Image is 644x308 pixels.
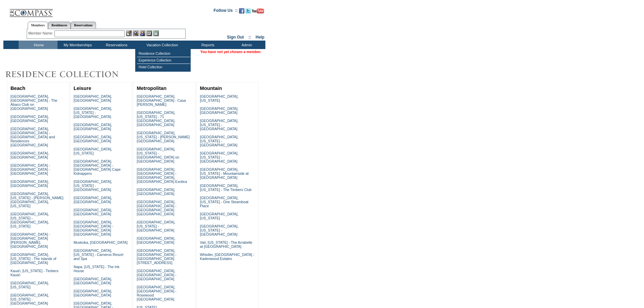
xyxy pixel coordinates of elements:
[48,22,71,29] a: Residences
[140,30,145,36] img: Impersonate
[126,30,132,36] img: b_edit.gif
[137,111,175,127] a: [GEOGRAPHIC_DATA], [US_STATE] - 71 [GEOGRAPHIC_DATA], [GEOGRAPHIC_DATA]
[200,196,248,208] a: [GEOGRAPHIC_DATA], [US_STATE] - One Steamboat Place
[74,289,112,297] a: [GEOGRAPHIC_DATA], [GEOGRAPHIC_DATA]
[3,10,9,10] img: i.gif
[74,240,127,244] a: Muskoka, [GEOGRAPHIC_DATA]
[19,41,57,49] td: Home
[9,3,53,17] img: Compass Home
[74,106,112,119] a: [GEOGRAPHIC_DATA], [US_STATE] - [GEOGRAPHIC_DATA]
[252,10,264,14] a: Subscribe to our YouTube Channel
[74,265,120,273] a: Napa, [US_STATE] - The Ink House
[10,94,57,111] a: [GEOGRAPHIC_DATA], [GEOGRAPHIC_DATA] - The Abaco Club on [GEOGRAPHIC_DATA]
[137,269,176,281] a: [GEOGRAPHIC_DATA], [GEOGRAPHIC_DATA] - [GEOGRAPHIC_DATA]
[188,41,226,49] td: Reports
[74,147,112,155] a: [GEOGRAPHIC_DATA], [US_STATE]
[137,167,187,184] a: [GEOGRAPHIC_DATA], [GEOGRAPHIC_DATA] - [GEOGRAPHIC_DATA], [GEOGRAPHIC_DATA] Exotica
[10,192,64,208] a: [GEOGRAPHIC_DATA], [US_STATE] - [PERSON_NAME][GEOGRAPHIC_DATA], [US_STATE]
[74,196,112,204] a: [GEOGRAPHIC_DATA], [GEOGRAPHIC_DATA]
[252,8,264,14] img: Subscribe to our YouTube Channel
[137,285,176,301] a: [GEOGRAPHIC_DATA], [GEOGRAPHIC_DATA] - Rosewood [GEOGRAPHIC_DATA]
[200,86,222,91] a: Mountain
[200,253,254,261] a: Whistler, [GEOGRAPHIC_DATA] - Kadenwood Estates
[137,131,190,143] a: [GEOGRAPHIC_DATA], [US_STATE] - [PERSON_NAME][GEOGRAPHIC_DATA]
[200,240,252,248] a: Vail, [US_STATE] - The Arrabelle at [GEOGRAPHIC_DATA]
[239,8,244,14] img: Become our fan on Facebook
[245,8,251,14] img: Follow us on Twitter
[74,123,112,131] a: [GEOGRAPHIC_DATA], [GEOGRAPHIC_DATA]
[135,41,188,49] td: Vacation Collection
[256,35,264,40] a: Help
[74,94,112,102] a: [GEOGRAPHIC_DATA], [GEOGRAPHIC_DATA]
[133,30,139,36] img: View
[200,94,238,102] a: [GEOGRAPHIC_DATA], [US_STATE]
[137,188,175,196] a: [GEOGRAPHIC_DATA], [GEOGRAPHIC_DATA]
[245,10,251,14] a: Follow us on Twitter
[226,41,265,49] td: Admin
[10,212,49,228] a: [GEOGRAPHIC_DATA], [US_STATE] - [GEOGRAPHIC_DATA], [US_STATE]
[227,35,244,40] a: Sign Out
[200,50,261,54] span: You have not yet chosen a member.
[74,208,112,216] a: [GEOGRAPHIC_DATA], [GEOGRAPHIC_DATA]
[137,147,179,163] a: [GEOGRAPHIC_DATA], [US_STATE] - [GEOGRAPHIC_DATA] on [GEOGRAPHIC_DATA]
[10,163,50,175] a: [GEOGRAPHIC_DATA] - [GEOGRAPHIC_DATA] - [GEOGRAPHIC_DATA]
[10,253,56,265] a: [GEOGRAPHIC_DATA], [US_STATE] - The Islands of [GEOGRAPHIC_DATA]
[137,248,176,265] a: [GEOGRAPHIC_DATA], [GEOGRAPHIC_DATA] - [GEOGRAPHIC_DATA][STREET_ADDRESS]
[200,184,252,192] a: [GEOGRAPHIC_DATA], [US_STATE] - The Timbers Club
[10,180,49,188] a: [GEOGRAPHIC_DATA], [GEOGRAPHIC_DATA]
[10,232,50,248] a: [GEOGRAPHIC_DATA] - [GEOGRAPHIC_DATA][PERSON_NAME], [GEOGRAPHIC_DATA]
[74,277,112,285] a: [GEOGRAPHIC_DATA], [GEOGRAPHIC_DATA]
[137,50,190,57] td: Residence Collection
[74,180,112,192] a: [GEOGRAPHIC_DATA], [US_STATE] - [GEOGRAPHIC_DATA]
[137,200,176,216] a: [GEOGRAPHIC_DATA], [GEOGRAPHIC_DATA] - [GEOGRAPHIC_DATA] [GEOGRAPHIC_DATA]
[200,151,238,163] a: [GEOGRAPHIC_DATA], [US_STATE] - [GEOGRAPHIC_DATA]
[10,151,49,159] a: [GEOGRAPHIC_DATA], [GEOGRAPHIC_DATA]
[10,127,55,147] a: [GEOGRAPHIC_DATA], [GEOGRAPHIC_DATA] - [GEOGRAPHIC_DATA] and Residences [GEOGRAPHIC_DATA]
[10,86,25,91] a: Beach
[3,68,135,81] img: Destinations by Exclusive Resorts
[200,212,238,220] a: [GEOGRAPHIC_DATA], [US_STATE]
[153,30,159,36] img: b_calculator.gif
[28,30,54,36] div: Member Name:
[146,30,152,36] img: Reservations
[74,248,123,261] a: [GEOGRAPHIC_DATA], [US_STATE] - Carneros Resort and Spa
[137,64,190,70] td: Hotel Collection
[137,236,175,244] a: [GEOGRAPHIC_DATA], [GEOGRAPHIC_DATA]
[10,281,49,289] a: [GEOGRAPHIC_DATA], [US_STATE]
[74,86,91,91] a: Leisure
[200,119,238,131] a: [GEOGRAPHIC_DATA], [US_STATE] - [GEOGRAPHIC_DATA]
[200,135,238,147] a: [GEOGRAPHIC_DATA], [US_STATE] - [GEOGRAPHIC_DATA]
[248,35,251,40] span: ::
[96,41,135,49] td: Reservations
[74,220,113,236] a: [GEOGRAPHIC_DATA], [GEOGRAPHIC_DATA] - [GEOGRAPHIC_DATA] [GEOGRAPHIC_DATA]
[214,7,238,16] td: Follow Us ::
[28,22,48,29] a: Members
[10,293,49,305] a: [GEOGRAPHIC_DATA], [US_STATE] - [GEOGRAPHIC_DATA]
[71,22,96,29] a: Reservations
[57,41,96,49] td: My Memberships
[74,135,112,143] a: [GEOGRAPHIC_DATA], [GEOGRAPHIC_DATA]
[137,94,186,106] a: [GEOGRAPHIC_DATA], [GEOGRAPHIC_DATA] - Casa [PERSON_NAME]
[137,57,190,64] td: Experience Collection
[10,115,49,123] a: [GEOGRAPHIC_DATA], [GEOGRAPHIC_DATA]
[200,167,248,180] a: [GEOGRAPHIC_DATA], [US_STATE] - Mountainside at [GEOGRAPHIC_DATA]
[200,106,238,115] a: [GEOGRAPHIC_DATA], [GEOGRAPHIC_DATA]
[74,159,121,175] a: [GEOGRAPHIC_DATA], [GEOGRAPHIC_DATA] - [GEOGRAPHIC_DATA] Cape Kidnappers
[137,220,175,232] a: [GEOGRAPHIC_DATA], [US_STATE] - [GEOGRAPHIC_DATA]
[10,269,58,277] a: Kaua'i, [US_STATE] - Timbers Kaua'i
[200,224,238,236] a: [GEOGRAPHIC_DATA], [US_STATE] - [GEOGRAPHIC_DATA]
[137,86,166,91] a: Metropolitan
[239,10,244,14] a: Become our fan on Facebook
